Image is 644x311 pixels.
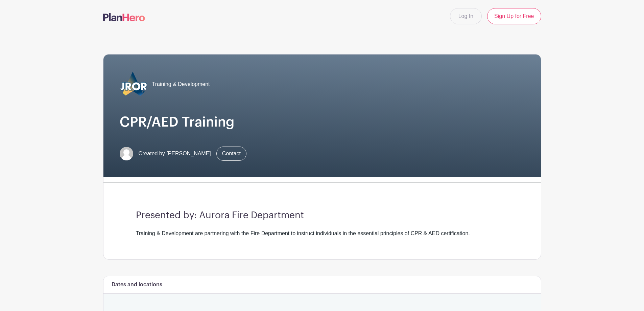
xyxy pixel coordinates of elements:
div: Training & Development are partnering with the Fire Department to instruct individuals in the ess... [136,229,508,238]
a: Sign Up for Free [487,8,541,24]
span: Created by [PERSON_NAME] [139,150,211,158]
span: Training & Development [152,80,210,88]
h3: Presented by: Aurora Fire Department [136,210,508,221]
img: default-ce2991bfa6775e67f084385cd625a349d9dcbb7a52a09fb2fda1e96e2d18dcdb.png [120,147,133,160]
h1: CPR/AED Training [120,114,525,130]
a: Contact [216,147,246,161]
img: 2023_COA_Horiz_Logo_PMS_BlueStroke%204.png [120,71,147,98]
h6: Dates and locations [112,282,162,288]
img: logo-507f7623f17ff9eddc593b1ce0a138ce2505c220e1c5a4e2b4648c50719b7d32.svg [103,13,145,21]
a: Log In [450,8,482,24]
